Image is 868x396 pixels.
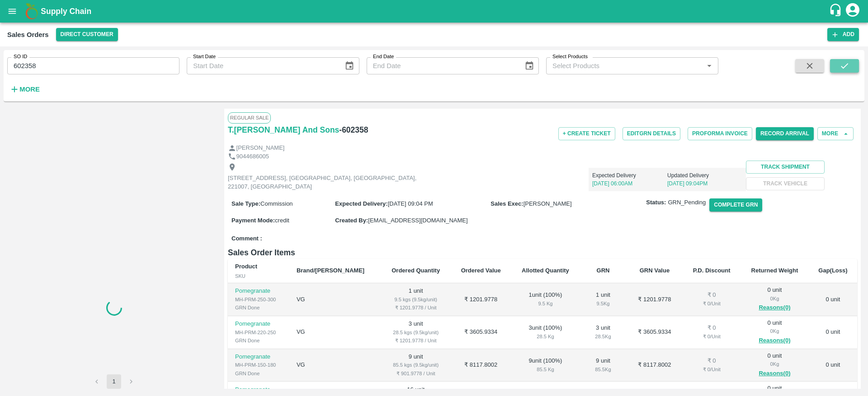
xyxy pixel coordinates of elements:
[748,319,802,346] div: 0 unit
[592,180,667,188] p: [DATE] 06:00AM
[335,200,387,207] label: Expected Delivery :
[451,316,511,349] td: ₹ 3605.9334
[56,28,118,41] button: Select DC
[829,3,844,19] div: customer-support
[275,217,289,224] span: credit
[627,316,683,349] td: ₹ 3605.9334
[709,198,762,212] button: Complete GRN
[228,174,431,191] p: [STREET_ADDRESS], [GEOGRAPHIC_DATA], [GEOGRAPHIC_DATA], 221007, [GEOGRAPHIC_DATA]
[289,316,381,349] td: VG
[690,332,733,341] div: ₹ 0 / Unit
[461,267,501,274] b: Ordered Value
[646,198,666,207] label: Status:
[231,200,260,207] label: Sale Type :
[187,57,337,74] input: Start Date
[518,332,572,341] div: 28.5 Kg
[668,198,706,207] span: GRN_Pending
[392,267,440,274] b: Ordered Quantity
[289,349,381,382] td: VG
[748,303,802,313] button: Reasons(0)
[491,200,523,207] label: Sales Exec :
[558,127,615,140] button: + Create Ticket
[231,217,275,224] label: Payment Mode :
[518,299,572,308] div: 9.5 Kg
[193,53,216,60] label: Start Date
[844,2,861,21] div: account of current user
[688,127,752,140] button: Proforma Invoice
[88,374,140,389] nav: pagination navigation
[388,200,433,207] span: [DATE] 09:04 PM
[592,171,667,180] p: Expected Delivery
[690,365,733,373] div: ₹ 0 / Unit
[19,86,40,93] strong: More
[339,124,368,136] h6: - 602358
[521,57,538,74] button: Choose date
[748,327,802,335] div: 0 Kg
[367,57,517,74] input: End Date
[809,316,857,349] td: 0 unit
[809,283,857,316] td: 0 unit
[522,267,569,274] b: Allotted Quantity
[381,349,451,382] td: 9 unit
[235,320,282,328] p: Pomegranate
[587,332,619,341] div: 28.5 Kg
[690,291,733,299] div: ₹ 0
[818,267,847,274] b: Gap(Loss)
[14,53,27,60] label: SO ID
[623,127,680,140] button: EditGRN Details
[381,316,451,349] td: 3 unit
[827,28,859,41] button: Add
[703,60,715,72] button: Open
[748,295,802,303] div: 0 Kg
[690,299,733,308] div: ₹ 0 / Unit
[107,374,121,389] button: page 1
[231,235,262,243] label: Comment :
[235,353,282,361] p: Pomegranate
[235,328,282,336] div: MH-PRM-220-250
[235,295,282,304] div: MH-PRM-250-300
[236,152,269,161] p: 9044686005
[368,217,467,224] span: [EMAIL_ADDRESS][DOMAIN_NAME]
[388,328,443,336] div: 28.5 kgs (9.5kg/unit)
[587,357,619,373] div: 9 unit
[236,144,285,152] p: [PERSON_NAME]
[7,57,179,74] input: Enter SO ID
[748,352,802,379] div: 0 unit
[518,291,572,308] div: 1 unit ( 100 %)
[748,286,802,313] div: 0 unit
[260,200,293,207] span: Commission
[597,267,610,274] b: GRN
[388,369,443,378] div: ₹ 901.9778 / Unit
[518,365,572,373] div: 85.5 Kg
[518,324,572,341] div: 3 unit ( 100 %)
[748,368,802,379] button: Reasons(0)
[228,124,339,136] a: T.[PERSON_NAME] And Sons
[746,161,825,174] button: Track Shipment
[667,171,742,180] p: Updated Delivery
[524,200,572,207] span: [PERSON_NAME]
[587,299,619,308] div: 9.5 Kg
[235,336,282,345] div: GRN Done
[373,53,394,60] label: End Date
[690,324,733,332] div: ₹ 0
[817,127,854,140] button: More
[289,283,381,316] td: VG
[451,283,511,316] td: ₹ 1201.9778
[235,287,282,295] p: Pomegranate
[451,349,511,382] td: ₹ 8117.8002
[7,29,49,41] div: Sales Orders
[235,272,282,280] div: SKU
[748,360,802,368] div: 0 Kg
[640,267,670,274] b: GRN Value
[587,291,619,308] div: 1 unit
[587,365,619,373] div: 85.5 Kg
[381,283,451,316] td: 1 unit
[235,304,282,312] div: GRN Done
[627,349,683,382] td: ₹ 8117.8002
[518,357,572,373] div: 9 unit ( 100 %)
[627,283,683,316] td: ₹ 1201.9778
[388,336,443,345] div: ₹ 1201.9778 / Unit
[751,267,798,274] b: Returned Weight
[235,386,282,394] p: Pomegranate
